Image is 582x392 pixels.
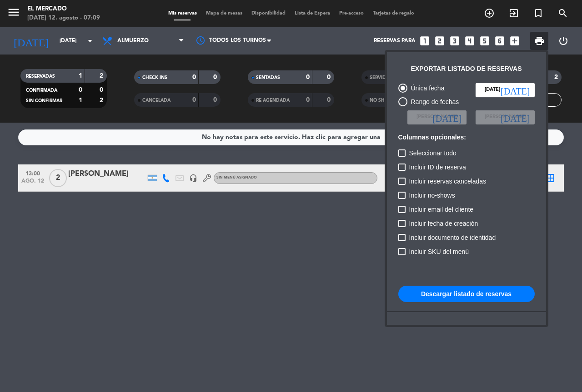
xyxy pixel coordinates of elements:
span: Incluir reservas canceladas [409,176,487,187]
span: Seleccionar todo [409,148,457,159]
span: Incluir fecha de creación [409,218,478,229]
span: print [534,35,545,46]
span: Incluir no-shows [409,190,455,201]
span: Incluir SKU del menú [409,246,469,257]
span: Incluir ID de reserva [409,162,466,173]
span: Incluir email del cliente [409,204,474,215]
i: [DATE] [501,85,530,94]
i: [DATE] [432,113,462,122]
div: Rango de fechas [407,97,459,107]
span: Incluir documento de identidad [409,232,496,243]
div: Única fecha [407,83,445,94]
h6: Columnas opcionales: [398,134,535,141]
i: [DATE] [501,113,530,122]
button: Descargar listado de reservas [398,286,535,302]
div: Exportar listado de reservas [411,64,522,74]
span: [PERSON_NAME] [416,113,457,121]
span: [PERSON_NAME] [485,113,526,121]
